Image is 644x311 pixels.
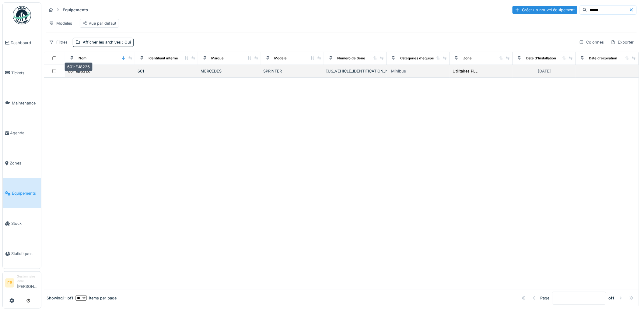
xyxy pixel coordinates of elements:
[3,178,41,208] a: Équipements
[46,38,70,47] div: Filtres
[138,68,196,74] div: 601
[453,68,478,74] div: Utilitaires PLL
[212,56,224,61] div: Marque
[83,39,131,45] div: Afficher les archivés
[11,251,39,256] span: Statistiques
[589,56,618,61] div: Date d'expiration
[338,56,366,61] div: Numéro de Série
[47,295,73,301] div: Showing 1 - 1 of 1
[5,278,14,288] li: FB
[82,20,116,26] div: Vue par défaut
[3,88,41,118] a: Maintenance
[201,68,259,74] div: MERCEDES
[149,56,178,61] div: Identifiant interne
[3,208,41,239] a: Stock
[60,7,90,13] strong: Équipements
[3,118,41,148] a: Agenda
[264,68,322,74] div: SPRINTER
[12,190,39,196] span: Équipements
[327,68,385,74] div: [US_VEHICLE_IDENTIFICATION_NUMBER]
[65,62,93,71] div: 601-EJ8226
[12,100,39,106] span: Maintenance
[463,56,472,61] div: Zone
[3,239,41,269] a: Statistiques
[608,38,637,47] div: Exporter
[576,38,607,47] div: Colonnes
[17,274,39,284] div: Gestionnaire local
[13,6,31,24] img: Badge_color-CXgf-gQk.svg
[541,295,550,301] div: Page
[5,274,39,293] a: FB Gestionnaire local[PERSON_NAME]
[275,56,287,61] div: Modèle
[11,40,39,46] span: Dashboard
[538,68,551,74] div: [DATE]
[391,68,406,74] div: Minibus
[3,58,41,88] a: Tickets
[400,56,443,61] div: Catégories d'équipement
[10,160,39,166] span: Zones
[609,295,614,301] strong: of 1
[79,56,86,61] div: Nom
[75,295,117,301] div: items per page
[3,28,41,58] a: Dashboard
[513,6,577,14] div: Créer un nouvel équipement
[526,56,556,61] div: Date d'Installation
[121,40,131,44] span: : Oui
[17,274,39,292] li: [PERSON_NAME]
[3,148,41,178] a: Zones
[46,19,75,28] div: Modèles
[10,130,39,136] span: Agenda
[11,70,39,76] span: Tickets
[11,221,39,226] span: Stock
